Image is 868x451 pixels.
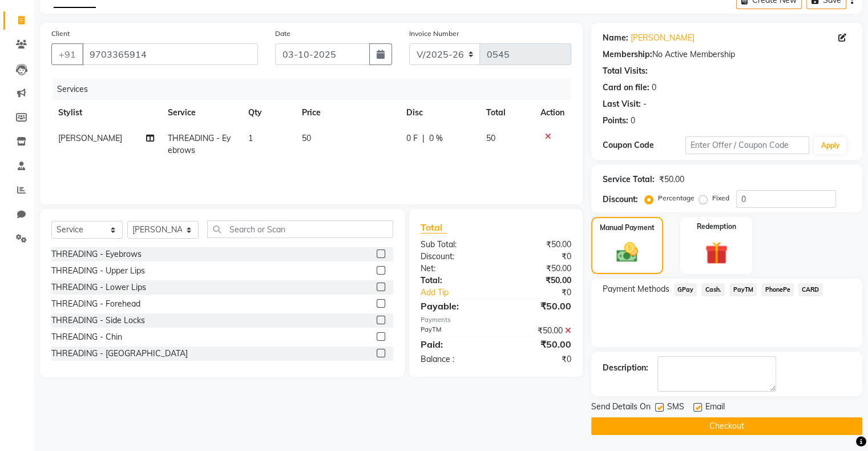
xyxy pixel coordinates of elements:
div: ₹50.00 [659,174,684,186]
span: Email [705,401,725,415]
label: Invoice Number [409,29,459,39]
div: - [643,98,647,110]
button: Checkout [591,417,862,435]
div: 0 [631,115,635,127]
div: ₹50.00 [496,239,580,251]
div: ₹50.00 [496,263,580,275]
span: Cash. [701,283,725,296]
span: GPay [674,283,697,296]
div: THREADING - Chin [51,331,122,343]
input: Enter Offer / Coupon Code [685,136,810,154]
span: 1 [248,133,253,143]
div: Total Visits: [603,65,648,77]
span: [PERSON_NAME] [58,133,122,143]
span: PayTM [729,283,757,296]
div: No Active Membership [603,49,851,61]
div: Name: [603,32,628,44]
div: ₹50.00 [496,325,580,337]
th: Stylist [51,100,161,126]
th: Service [161,100,241,126]
th: Qty [241,100,295,126]
span: 50 [486,133,495,143]
label: Date [275,29,290,39]
th: Action [534,100,571,126]
input: Search by Name/Mobile/Email/Code [82,43,258,65]
div: THREADING - Side Locks [51,315,145,327]
div: Points: [603,115,628,127]
span: Payment Methods [603,283,669,295]
label: Percentage [658,193,695,203]
span: PhonePe [761,283,794,296]
div: THREADING - Upper Lips [51,265,145,277]
div: ₹0 [496,251,580,263]
div: Card on file: [603,82,649,94]
label: Client [51,29,70,39]
span: | [422,132,425,144]
div: Service Total: [603,174,655,186]
div: ₹0 [510,287,579,299]
div: PayTM [412,325,496,337]
div: Payable: [412,299,496,313]
div: Coupon Code [603,139,685,151]
div: Services [53,79,580,100]
div: ₹50.00 [496,299,580,313]
img: _cash.svg [609,240,645,265]
th: Price [295,100,399,126]
div: ₹50.00 [496,337,580,351]
div: Paid: [412,337,496,351]
a: Add Tip [412,287,510,299]
th: Disc [399,100,479,126]
div: Description: [603,362,648,374]
span: 0 % [429,132,443,144]
div: THREADING - Lower Lips [51,281,146,293]
span: CARD [798,283,823,296]
div: Payments [421,315,571,325]
div: ₹50.00 [496,275,580,287]
div: Balance : [412,353,496,365]
span: 0 F [406,132,418,144]
span: THREADING - Eyebrows [168,133,231,155]
div: THREADING - Forehead [51,298,140,310]
span: 50 [302,133,311,143]
a: [PERSON_NAME] [631,32,695,44]
img: _gift.svg [698,239,735,267]
div: Net: [412,263,496,275]
label: Manual Payment [600,223,655,233]
div: Total: [412,275,496,287]
div: ₹0 [496,353,580,365]
div: Discount: [603,194,638,206]
div: THREADING - [GEOGRAPHIC_DATA] [51,348,188,360]
div: 0 [652,82,656,94]
th: Total [479,100,534,126]
div: Membership: [603,49,652,61]
button: +91 [51,43,83,65]
button: Apply [814,137,846,154]
div: Discount: [412,251,496,263]
div: Sub Total: [412,239,496,251]
span: SMS [667,401,684,415]
label: Fixed [712,193,729,203]
span: Send Details On [591,401,651,415]
input: Search or Scan [207,220,393,238]
div: Last Visit: [603,98,641,110]
div: THREADING - Eyebrows [51,248,142,260]
label: Redemption [697,222,736,232]
span: Total [421,222,447,233]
